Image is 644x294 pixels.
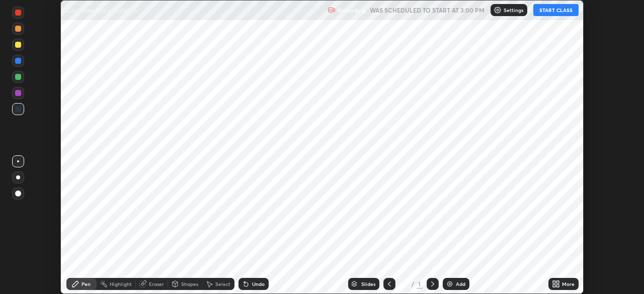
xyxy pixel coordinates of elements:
div: Undo [252,281,265,286]
div: Select [215,281,230,286]
div: Highlight [110,281,132,286]
div: Pen [82,281,91,286]
img: add-slide-button [446,280,454,288]
img: recording.375f2c34.svg [328,6,336,14]
div: Slides [361,281,375,286]
div: More [562,281,575,286]
div: Eraser [149,281,164,286]
h5: WAS SCHEDULED TO START AT 3:00 PM [370,6,485,15]
div: / [412,281,415,287]
p: Recording [338,7,366,14]
p: Settings [504,8,523,13]
div: Shapes [181,281,198,286]
button: START CLASS [533,4,579,16]
img: class-settings-icons [494,6,502,14]
div: 1 [399,281,410,287]
div: 1 [417,279,423,288]
p: Organism and population [66,6,137,14]
div: Add [456,281,465,286]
